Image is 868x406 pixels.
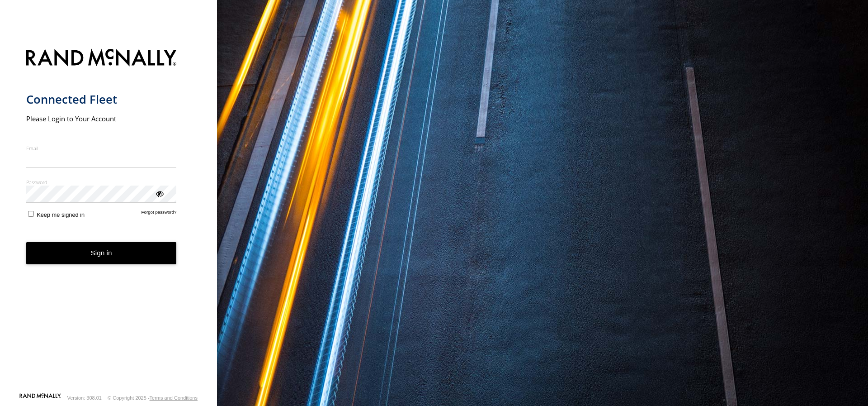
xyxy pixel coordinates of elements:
input: Keep me signed in [28,211,34,217]
label: Email [26,145,177,152]
div: Version: 308.01 [67,395,102,401]
div: © Copyright 2025 - [108,395,198,401]
a: Visit our Website [19,393,61,402]
a: Forgot password? [142,210,177,218]
a: Terms and Conditions [150,395,198,401]
div: ViewPassword [155,189,164,198]
span: Keep me signed in [37,211,85,218]
img: Rand McNally [26,47,177,70]
label: Password [26,179,177,186]
h1: Connected Fleet [26,92,177,107]
button: Sign in [26,242,177,264]
form: main [26,43,191,392]
h2: Please Login to Your Account [26,114,177,123]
